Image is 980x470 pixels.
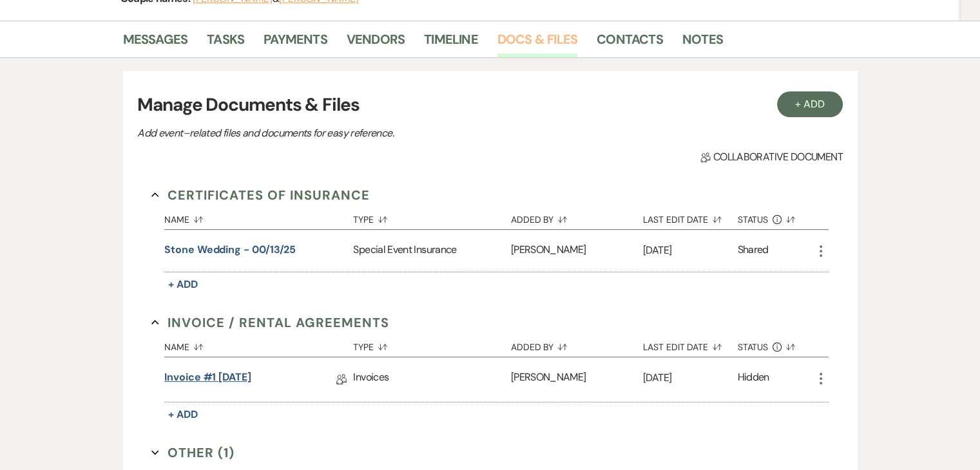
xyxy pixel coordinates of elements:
div: Shared [738,242,769,259]
div: Invoices [353,357,510,402]
div: [PERSON_NAME] [511,230,643,272]
button: Last Edit Date [643,205,738,229]
span: + Add [168,277,198,291]
p: Add event–related files and documents for easy reference. [137,125,588,142]
a: Timeline [424,29,478,57]
h3: Manage Documents & Files [137,91,842,118]
a: Tasks [207,29,244,57]
button: Added By [511,205,643,229]
a: Invoice #1 [DATE] [164,370,251,390]
button: Name [164,205,353,229]
span: Collaborative document [700,149,842,165]
div: Special Event Insurance [353,230,510,272]
button: Type [353,332,510,357]
button: + Add [164,276,202,294]
button: Type [353,205,510,229]
a: Messages [123,29,188,57]
button: Stone Wedding - 00/13/25 [164,242,296,258]
button: + Add [777,91,843,117]
button: Name [164,332,353,357]
button: Status [738,332,813,357]
a: Contacts [597,29,663,57]
a: Docs & Files [497,29,577,57]
a: Vendors [347,29,405,57]
button: Certificates of Insurance [151,185,370,205]
p: [DATE] [643,242,738,259]
p: [DATE] [643,370,738,386]
div: [PERSON_NAME] [511,357,643,402]
span: + Add [168,408,198,421]
button: Added By [511,332,643,357]
button: + Add [164,406,202,424]
a: Payments [264,29,327,57]
span: Status [738,343,769,352]
button: Other (1) [151,443,235,462]
button: Status [738,205,813,229]
button: Invoice / Rental Agreements [151,313,389,332]
div: Hidden [738,370,769,390]
a: Notes [682,29,723,57]
button: Last Edit Date [643,332,738,357]
span: Status [738,215,769,224]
